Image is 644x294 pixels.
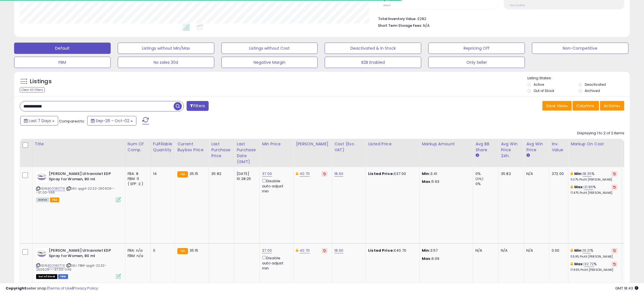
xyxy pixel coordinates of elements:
[14,43,111,54] button: Default
[96,118,129,124] span: Sep-26 - Oct-02
[49,248,117,260] b: [PERSON_NAME] Ultraviolet EDP Spray for Women, 80 ml
[20,116,58,126] button: Last 7 Days
[584,261,594,267] a: 32.72
[368,248,415,253] div: £40.70
[221,43,318,54] button: Listings without Cost
[475,248,494,253] div: N/A
[585,88,600,93] label: Archived
[211,141,232,159] div: Last Purchase Price
[422,179,469,184] p: 5.93
[422,171,469,176] p: 3.41
[585,82,606,87] label: Deactivated
[573,101,599,111] button: Columns
[128,181,146,187] div: ( SFP: 2 )
[428,43,525,54] button: Repricing Off
[262,171,272,177] a: 37.00
[128,171,146,176] div: FBA: 8
[48,286,72,291] a: Terms of Use
[368,171,394,176] b: Listed Price:
[422,179,432,184] strong: Max:
[501,171,519,176] div: 35.82
[552,171,564,176] div: 372.00
[422,171,430,176] strong: Min:
[6,286,98,291] div: seller snap | |
[574,248,583,253] b: Min:
[237,141,257,165] div: Last Purchase Date (GMT)
[422,256,432,261] strong: Max:
[571,191,617,195] p: 17.47% Profit [PERSON_NAME]
[574,261,584,267] b: Max:
[36,171,47,183] img: 31oB51WMeDL._SL40_.jpg
[58,274,68,279] span: FBM
[568,139,622,167] th: The percentage added to the cost of goods (COGS) that forms the calculator for Min & Max prices.
[571,178,617,182] p: 11.07% Profit [PERSON_NAME]
[153,141,173,153] div: Fulfillable Quantity
[177,141,206,153] div: Current Buybox Price
[237,171,255,181] div: [DATE] 10:28:25
[177,171,188,177] small: FBA
[368,141,417,147] div: Listed Price
[574,171,583,176] b: Min:
[128,248,146,253] div: FBA: n/a
[87,116,136,126] button: Sep-26 - Oct-02
[571,171,617,182] div: %
[600,101,624,111] button: Actions
[615,286,638,291] span: 2025-10-10 18:43 GMT
[128,141,148,153] div: Num of Comp.
[542,101,572,111] button: Save View
[577,131,624,136] div: Displaying 1 to 2 of 2 items
[35,141,123,147] div: Title
[422,248,430,253] strong: Min:
[571,248,617,258] div: %
[300,171,310,177] a: 40.70
[475,171,498,176] div: 0%
[574,184,584,190] b: Max:
[153,248,171,253] div: 0
[475,153,479,158] small: Avg BB Share.
[73,286,98,291] a: Privacy Policy
[475,181,498,187] div: 0%
[50,198,60,202] span: FBA
[49,171,117,183] b: [PERSON_NAME] Ultraviolet EDP Spray for Women, 80 ml
[368,171,415,176] div: £37.00
[501,248,519,253] div: N/A
[262,255,289,271] div: Disable auto adjust min
[534,82,544,87] label: Active
[262,141,291,147] div: Min Price
[262,248,272,253] a: 37.00
[552,141,566,153] div: Inv. value
[571,255,617,259] p: 11.59% Profit [PERSON_NAME]
[571,262,617,272] div: %
[527,76,630,81] p: Listing States:
[59,119,85,124] span: Compared to:
[571,141,619,147] div: Markup on Cost
[20,87,45,93] div: Clear All Filters
[36,198,49,202] span: All listings currently available for purchase on Amazon
[501,141,521,159] div: Avg Win Price 24h.
[422,141,471,147] div: Markup Amount
[177,248,188,254] small: FBA
[526,141,547,153] div: Avg Win Price
[526,171,545,176] div: N/A
[300,248,310,253] a: 40.70
[583,248,591,253] a: 19.21
[36,171,121,201] div: ASIN:
[428,57,525,68] button: Only Seller
[532,43,628,54] button: Non-Competitive
[48,186,65,191] a: B001B1ST78
[526,153,530,158] small: Avg Win Price.
[334,141,363,153] div: Cost (Exc. VAT)
[118,57,214,68] button: No sales 30d
[36,186,115,195] span: | SKU: qogit-22.32-250929---37.00-VA6
[583,171,592,177] a: 18.35
[534,88,554,93] label: Out of Stock
[571,268,617,272] p: 17.95% Profit [PERSON_NAME]
[48,263,65,268] a: B001B1ST78
[475,177,483,181] small: (0%)
[118,43,214,54] button: Listings without Min/Max
[296,141,329,147] div: [PERSON_NAME]
[128,176,146,181] div: FBM: 11
[189,248,198,253] span: 35.15
[221,57,318,68] button: Negative Margin
[325,43,421,54] button: Deactivated & In Stock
